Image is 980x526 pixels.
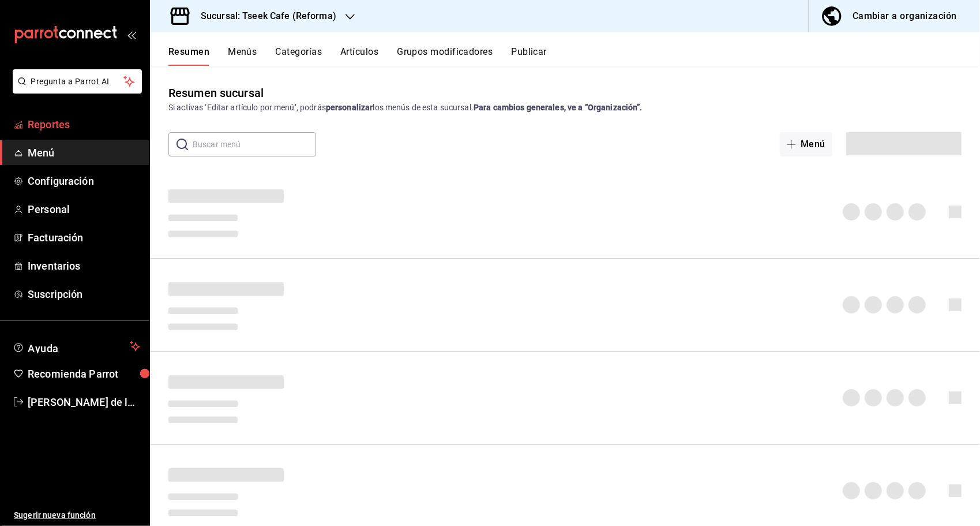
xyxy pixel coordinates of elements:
span: Configuración [28,173,140,189]
button: Artículos [340,46,378,66]
span: [PERSON_NAME] de la [PERSON_NAME] [28,394,140,410]
span: Suscripción [28,286,140,302]
span: Personal [28,202,140,217]
span: Pregunta a Parrot AI [31,76,124,88]
div: navigation tabs [168,46,980,66]
span: Inventarios [28,258,140,274]
h3: Sucursal: Tseek Cafe (Reforma) [192,9,336,23]
div: Si activas ‘Editar artículo por menú’, podrás los menús de esta sucursal. [168,102,962,114]
span: Recomienda Parrot [28,366,140,382]
button: open_drawer_menu [127,30,136,39]
a: Pregunta a Parrot AI [8,84,142,96]
span: Sugerir nueva función [14,509,140,521]
button: Categorías [276,46,322,66]
button: Publicar [511,46,547,66]
span: Menú [28,145,140,161]
div: Resumen sucursal [168,84,264,102]
span: Reportes [28,117,140,132]
button: Pregunta a Parrot AI [13,69,142,94]
input: Buscar menú [193,133,316,156]
button: Resumen [168,46,209,66]
span: Facturación [28,230,140,245]
div: Cambiar a organización [853,8,957,24]
strong: Para cambios generales, ve a “Organización”. [474,103,643,112]
button: Grupos modificadores [397,46,493,66]
button: Menú [780,132,832,156]
button: Menús [228,46,257,66]
span: Ayuda [28,340,125,353]
strong: personalizar [326,103,373,112]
